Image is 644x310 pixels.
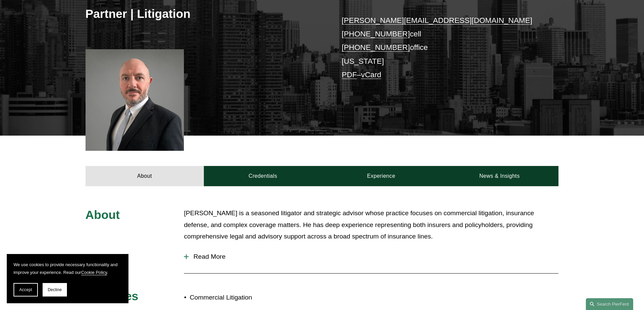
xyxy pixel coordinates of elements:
[81,270,107,275] a: Cookie Policy
[48,287,62,292] span: Decline
[586,298,633,310] a: Search this site
[184,207,558,243] p: [PERSON_NAME] is a seasoned litigator and strategic advisor whose practice focuses on commercial ...
[43,283,67,297] button: Decline
[7,254,128,303] section: Cookie banner
[322,166,440,186] a: Experience
[204,166,322,186] a: Credentials
[86,208,120,221] span: About
[14,261,122,276] p: We use cookies to provide necessary functionality and improve your experience. Read our .
[440,166,558,186] a: News & Insights
[19,287,32,292] span: Accept
[189,253,558,260] span: Read More
[14,283,38,297] button: Accept
[342,71,357,79] a: PDF
[86,166,204,186] a: About
[184,248,558,265] button: Read More
[86,6,322,21] h3: Partner | Litigation
[342,30,410,38] a: [PHONE_NUMBER]
[342,43,410,52] a: [PHONE_NUMBER]
[342,14,539,82] p: cell office [US_STATE] –
[342,16,532,25] a: [PERSON_NAME][EMAIL_ADDRESS][DOMAIN_NAME]
[190,292,322,304] p: Commercial Litigation
[361,71,381,79] a: vCard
